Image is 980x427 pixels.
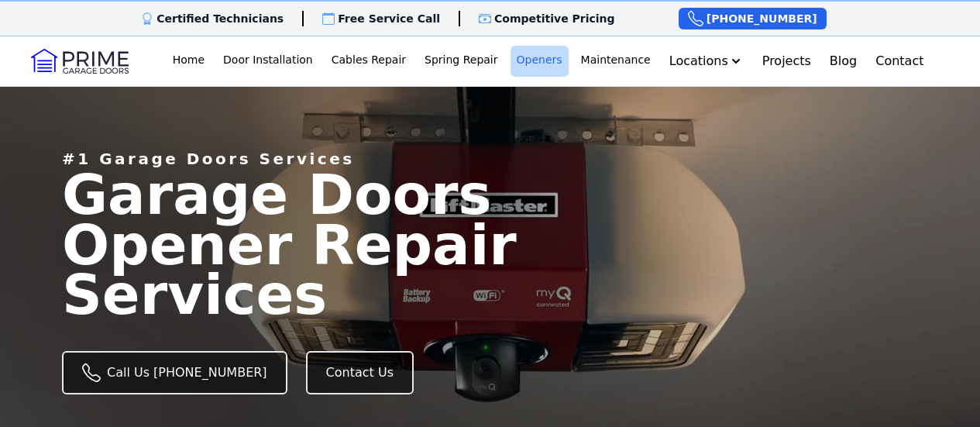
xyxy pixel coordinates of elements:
a: Maintenance [575,46,657,77]
a: Cables Repair [325,46,412,77]
p: Free Service Call [338,11,440,26]
button: Locations [663,46,750,77]
a: Call Us [PHONE_NUMBER] [62,351,287,394]
span: Garage Doors Opener Repair Services [62,170,660,320]
img: Logo [31,49,129,74]
a: Blog [824,46,863,77]
a: Openers [511,46,569,77]
a: Contact [869,46,930,77]
a: Home [167,46,211,77]
p: #1 Garage Doors Services [62,148,355,170]
a: Spring Repair [418,46,504,77]
p: Competitive Pricing [494,11,615,26]
a: Door Installation [217,46,319,77]
a: [PHONE_NUMBER] [679,8,827,29]
a: Contact Us [306,351,414,394]
p: Certified Technicians [156,11,284,26]
a: Projects [756,46,817,77]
